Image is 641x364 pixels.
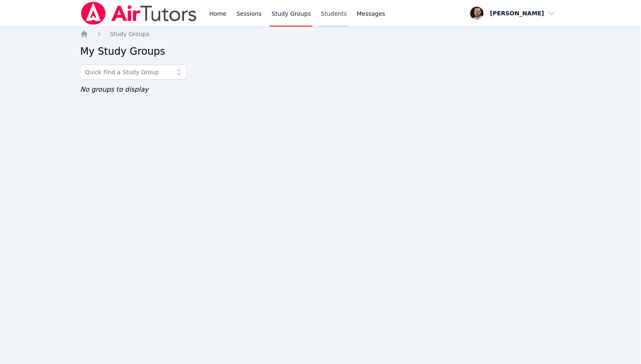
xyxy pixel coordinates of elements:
a: Study Groups [110,30,149,38]
span: Messages [357,10,386,18]
h2: My Study Groups [80,45,561,58]
img: Air Tutors [80,2,198,25]
span: Study Groups [110,31,149,37]
nav: Breadcrumb [80,30,561,38]
input: Quick Find a Study Group [80,65,186,80]
span: No groups to display [80,85,149,93]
